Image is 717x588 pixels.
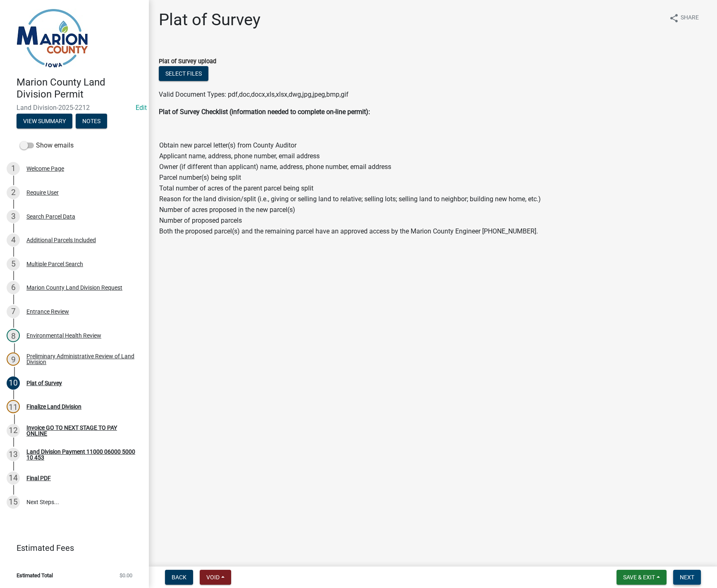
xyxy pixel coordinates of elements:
[7,400,20,413] div: 11
[26,333,101,338] div: Environmental Health Review
[7,162,20,175] div: 1
[680,574,694,581] span: Next
[17,104,132,112] span: Land Division-2025-2212
[159,194,541,205] td: Reason for the land division/split (i.e., giving or selling land to relative; selling lots; selli...
[159,226,541,237] td: Both the proposed parcel(s) and the remaining parcel have an approved access by the Marion County...
[26,353,136,365] div: Preliminary Administrative Review of Land Division
[26,449,136,460] div: Land Division Payment 11000 06000 5000 10 453
[669,13,679,23] i: share
[159,108,370,116] strong: Plat of Survey Checklist (information needed to complete on-line permit):
[7,495,20,509] div: 15
[159,66,208,81] button: Select files
[7,210,20,223] div: 3
[172,574,186,581] span: Back
[26,261,83,267] div: Multiple Parcel Search
[119,573,132,578] span: $0.00
[17,573,53,578] span: Estimated Total
[17,118,72,125] wm-modal-confirm: Summary
[136,104,147,112] wm-modal-confirm: Edit Application Number
[681,13,699,23] span: Share
[7,329,20,342] div: 8
[159,90,349,98] span: Valid Document Types: pdf,doc,docx,xls,xlsx,dwg,jpg,jpeg,bmp,gif
[7,352,20,366] div: 9
[26,166,64,171] div: Welcome Page
[26,404,81,409] div: Finalize Land Division
[200,570,231,585] button: Void
[7,540,136,556] a: Estimated Fees
[17,9,88,68] img: Marion County, Iowa
[159,183,541,194] td: Total number of acres of the parent parcel being split
[7,471,20,485] div: 14
[26,309,69,314] div: Entrance Review
[673,570,701,585] button: Next
[206,574,220,581] span: Void
[26,190,59,195] div: Require User
[20,140,74,150] label: Show emails
[7,448,20,461] div: 13
[662,10,705,26] button: shareShare
[7,233,20,247] div: 4
[159,162,541,172] td: Owner (if different than applicant) name, address, phone number, email address
[617,570,667,585] button: Save & Exit
[17,76,142,100] h4: Marion County Land Division Permit
[7,376,20,390] div: 10
[7,424,20,437] div: 12
[7,305,20,318] div: 7
[159,205,541,215] td: Number of acres proposed in the new parcel(s)
[159,172,541,183] td: Parcel number(s) being split
[136,104,147,112] a: Edit
[7,257,20,271] div: 5
[26,214,75,219] div: Search Parcel Data
[165,570,193,585] button: Back
[26,475,51,481] div: Final PDF
[159,140,541,151] td: Obtain new parcel letter(s) from County Auditor
[76,114,107,129] button: Notes
[7,281,20,294] div: 6
[623,574,655,581] span: Save & Exit
[7,186,20,199] div: 2
[17,114,72,129] button: View Summary
[26,425,136,436] div: Invoice GO TO NEXT STAGE TO PAY ONLINE
[26,380,62,386] div: Plat of Survey
[159,59,216,64] label: Plat of Survey upload
[159,215,541,226] td: Number of proposed parcels
[159,151,541,162] td: Applicant name, address, phone number, email address
[26,237,96,243] div: Additional Parcels Included
[26,285,122,290] div: Marion County Land Division Request
[76,118,107,125] wm-modal-confirm: Notes
[159,10,261,30] h1: Plat of Survey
